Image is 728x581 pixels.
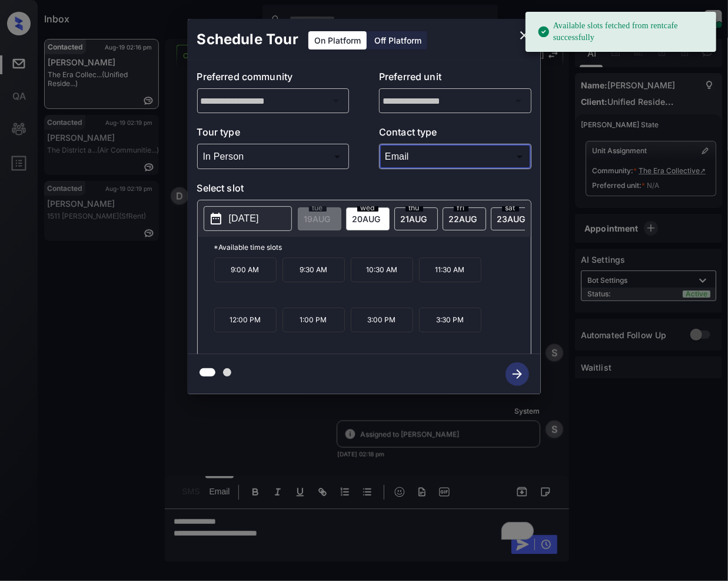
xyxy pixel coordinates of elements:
span: 23 AUG [497,214,526,224]
p: 12:00 PM [214,308,277,332]
span: 20 AUG [353,214,381,224]
button: [DATE] [204,206,292,231]
span: thu [405,204,423,212]
span: 22 AUG [449,214,477,224]
p: Preferred community [197,70,350,88]
div: Off Platform [368,31,427,49]
p: Preferred unit [379,70,531,88]
div: date-select [394,207,438,230]
span: fri [454,204,468,212]
p: 9:30 AM [282,258,345,282]
p: 3:00 PM [351,308,413,332]
p: 11:30 AM [419,258,481,282]
h2: Schedule Tour [188,19,308,60]
p: *Available time slots [214,237,531,258]
div: date-select [443,207,486,230]
p: 9:00 AM [214,258,277,282]
p: 3:30 PM [419,308,481,332]
p: Tour type [197,125,350,144]
p: 1:00 PM [282,308,345,332]
p: Contact type [379,125,531,144]
button: close [513,24,536,47]
div: date-select [346,207,390,230]
div: Email [382,147,528,166]
div: date-select [491,207,534,230]
p: Select slot [197,181,531,200]
span: wed [357,204,378,212]
div: Available slots fetched from rentcafe successfully [537,15,707,48]
p: 10:30 AM [351,258,413,282]
div: On Platform [308,31,367,49]
span: sat [502,204,519,212]
div: In Person [200,147,347,166]
p: [DATE] [229,212,259,226]
span: 21 AUG [401,214,427,224]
